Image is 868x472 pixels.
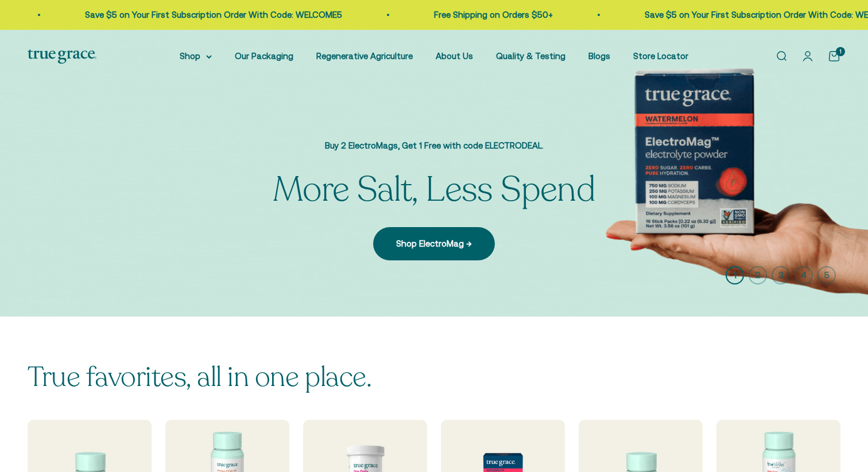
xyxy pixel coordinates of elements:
[273,166,595,213] split-lines: More Salt, Less Spend
[85,8,342,22] p: Save $5 on Your First Subscription Order With Code: WELCOME5
[817,266,836,284] button: 5
[795,266,813,284] button: 4
[633,51,688,61] a: Store Locator
[235,51,293,61] a: Our Packaging
[373,227,495,260] a: Shop ElectroMag →
[436,51,473,61] a: About Us
[588,51,610,61] a: Blogs
[496,51,565,61] a: Quality & Testing
[316,51,413,61] a: Regenerative Agriculture
[749,266,767,284] button: 2
[772,266,790,284] button: 3
[434,10,553,19] a: Free Shipping on Orders $50+
[273,139,595,153] p: Buy 2 ElectroMags, Get 1 Free with code ELECTRODEAL.
[28,358,371,396] split-lines: True favorites, all in one place.
[836,47,845,56] cart-count: 1
[726,266,744,284] button: 1
[180,49,212,63] summary: Shop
